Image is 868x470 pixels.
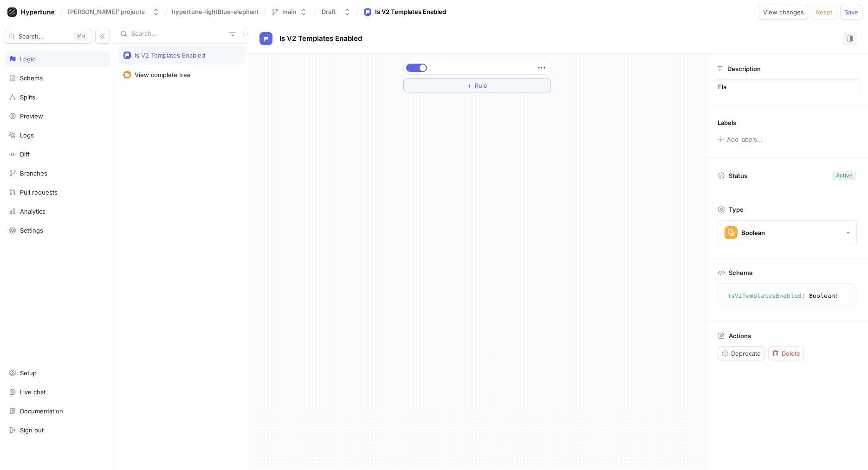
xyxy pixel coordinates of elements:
[729,269,752,276] p: Schema
[782,351,800,356] span: Delete
[403,78,551,92] button: ＋Rule
[5,29,92,44] button: Search...K
[20,131,34,139] div: Logs
[20,227,43,234] div: Settings
[279,35,362,42] span: Is V2 Templates Enabled
[812,5,836,20] button: Reset
[759,5,808,20] button: View changes
[267,4,311,20] button: main
[20,388,45,396] div: Live chat
[282,8,296,16] div: main
[131,29,226,39] input: Search...
[20,407,63,415] div: Documentation
[74,32,88,41] div: K
[718,119,736,126] p: Labels
[20,74,43,82] div: Schema
[475,83,487,88] span: Rule
[20,426,44,434] div: Sign out
[729,169,747,182] p: Status
[20,112,43,120] div: Preview
[731,351,761,356] span: Deprecate
[20,189,58,196] div: Pull requests
[19,33,44,39] span: Search...
[718,220,857,245] button: Boolean
[135,52,205,59] div: Is V2 Templates Enabled
[5,403,110,419] a: Documentation
[68,8,145,16] div: [PERSON_NAME]' projects
[763,9,804,15] span: View changes
[20,170,47,177] div: Branches
[20,150,30,158] div: Diff
[64,4,163,20] button: [PERSON_NAME]' projects
[722,287,852,304] textarea: isV2TemplatesEnabled: Boolean!
[729,332,751,339] p: Actions
[727,65,761,72] p: Description
[135,71,191,78] div: View complete tree
[741,229,765,237] div: Boolean
[836,171,853,180] div: Active
[729,206,744,213] p: Type
[840,5,862,20] button: Save
[816,9,832,15] span: Reset
[20,55,35,63] div: Logic
[318,4,355,20] button: Draft
[172,8,259,15] span: hypertune-lightBlue-elephant
[466,83,473,88] span: ＋
[714,79,860,95] textarea: Fla
[20,208,45,215] div: Analytics
[768,346,804,360] button: Delete
[375,7,446,17] div: Is V2 Templates Enabled
[20,93,35,101] div: Splits
[718,346,764,360] button: Deprecate
[322,8,336,16] div: Draft
[714,133,765,145] button: Add labels...
[20,369,37,377] div: Setup
[844,9,858,15] span: Save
